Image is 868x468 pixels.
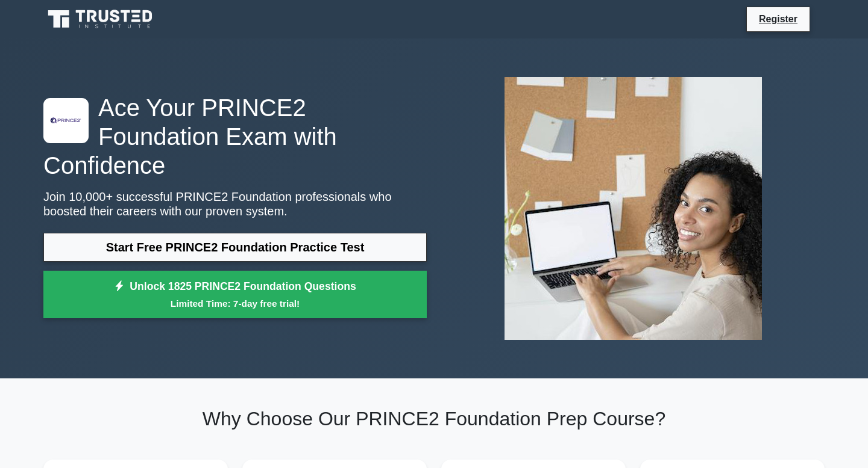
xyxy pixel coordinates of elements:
[43,189,427,218] p: Join 10,000+ successful PRINCE2 Foundation professionals who boosted their careers with our prove...
[752,11,805,26] a: Register
[43,271,427,319] a: Unlock 1825 PRINCE2 Foundation QuestionsLimited Time: 7-day free trial!
[43,407,825,430] h2: Why Choose Our PRINCE2 Foundation Prep Course?
[43,93,427,180] h1: Ace Your PRINCE2 Foundation Exam with Confidence
[58,297,412,310] small: Limited Time: 7-day free trial!
[43,233,427,262] a: Start Free PRINCE2 Foundation Practice Test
